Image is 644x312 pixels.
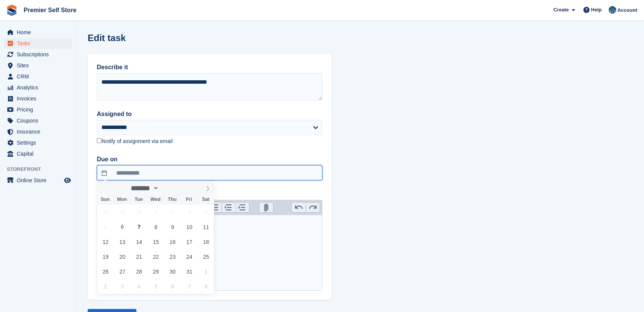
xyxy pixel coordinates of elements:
span: Pricing [17,104,62,115]
span: November 8, 2025 [199,279,213,294]
span: October 13, 2025 [115,234,130,249]
span: Analytics [17,82,62,93]
label: Notify of assignment via email [97,138,173,145]
a: menu [4,126,72,137]
a: menu [4,82,72,93]
img: Jo Granger [609,6,616,14]
span: Wed [147,197,164,202]
span: CRM [17,71,62,82]
span: November 2, 2025 [98,279,113,294]
input: Notify of assignment via email [97,138,102,143]
label: Describe it [97,63,322,72]
button: Redo [306,202,320,212]
span: October 12, 2025 [98,234,113,249]
a: menu [4,104,72,115]
span: October 21, 2025 [131,249,146,264]
span: Coupons [17,115,62,126]
span: October 5, 2025 [98,220,113,234]
a: menu [4,175,72,186]
span: October 24, 2025 [182,249,197,264]
span: Account [617,6,637,14]
span: October 25, 2025 [199,249,213,264]
span: October 7, 2025 [131,220,146,234]
a: menu [4,27,72,38]
span: Mon [114,197,130,202]
span: October 2, 2025 [165,205,180,220]
span: November 3, 2025 [115,279,130,294]
span: October 6, 2025 [115,220,130,234]
span: Thu [164,197,181,202]
span: November 5, 2025 [148,279,163,294]
span: October 8, 2025 [148,220,163,234]
span: October 29, 2025 [148,264,163,279]
a: menu [4,93,72,104]
span: November 6, 2025 [165,279,180,294]
span: October 14, 2025 [131,234,146,249]
img: stora-icon-8386f47178a22dfd0bd8f6a31ec36ba5ce8667c1dd55bd0f319d3a0aa187defe.svg [6,5,18,16]
a: Premier Self Store [21,4,80,16]
a: Preview store [63,176,72,185]
span: Home [17,27,62,38]
a: menu [4,60,72,71]
button: Increase Level [235,202,250,212]
span: Sat [197,197,214,202]
span: Help [591,6,602,14]
span: Insurance [17,126,62,137]
span: October 1, 2025 [148,205,163,220]
a: menu [4,137,72,148]
h1: Edit task [88,33,126,43]
span: October 27, 2025 [115,264,130,279]
span: Invoices [17,93,62,104]
span: Capital [17,148,62,159]
a: menu [4,71,72,82]
span: October 31, 2025 [182,264,197,279]
span: October 26, 2025 [98,264,113,279]
span: Sun [97,197,114,202]
label: Due on [97,155,322,164]
span: October 23, 2025 [165,249,180,264]
span: October 20, 2025 [115,249,130,264]
a: menu [4,38,72,49]
span: October 15, 2025 [148,234,163,249]
span: September 29, 2025 [115,205,130,220]
span: Sites [17,60,62,71]
span: October 22, 2025 [148,249,163,264]
button: Numbers [207,202,221,212]
span: Settings [17,137,62,148]
span: October 10, 2025 [182,220,197,234]
span: Storefront [7,166,76,173]
span: November 1, 2025 [199,264,213,279]
span: Tasks [17,38,62,49]
a: menu [4,49,72,60]
span: October 19, 2025 [98,249,113,264]
span: October 30, 2025 [165,264,180,279]
span: October 28, 2025 [131,264,146,279]
span: Subscriptions [17,49,62,60]
span: November 7, 2025 [182,279,197,294]
button: Attach Files [259,202,273,212]
label: Assigned to [97,110,322,119]
button: Decrease Level [221,202,235,212]
span: November 4, 2025 [131,279,146,294]
a: menu [4,115,72,126]
span: October 3, 2025 [182,205,197,220]
span: October 17, 2025 [182,234,197,249]
span: October 18, 2025 [199,234,213,249]
input: Year [159,184,183,192]
span: September 30, 2025 [131,205,146,220]
span: October 11, 2025 [199,220,213,234]
span: October 4, 2025 [199,205,213,220]
a: menu [4,148,72,159]
span: Fri [181,197,197,202]
span: Tue [130,197,147,202]
span: October 16, 2025 [165,234,180,249]
span: Create [553,6,569,14]
span: October 9, 2025 [165,220,180,234]
span: Online Store [17,175,62,186]
select: Month [128,184,159,192]
button: Undo [292,202,306,212]
span: September 28, 2025 [98,205,113,220]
